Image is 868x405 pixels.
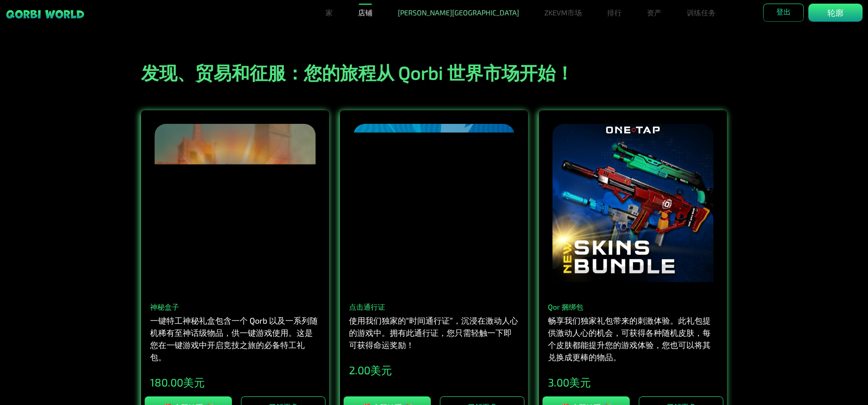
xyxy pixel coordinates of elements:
[394,4,523,22] a: [PERSON_NAME][GEOGRAPHIC_DATA]
[322,4,336,22] a: 家
[569,376,591,389] font: 美元
[150,302,179,311] font: 神秘盒子
[683,4,719,22] a: 训练任务
[150,316,318,362] font: 一键特工神秘礼盒包含一个 Qorb 以及一系列随机稀有至神话级物品，供一键游戏使用。这是您在一键游戏中开启竞技之旅的必备特工礼包。
[354,4,376,22] a: 店铺
[548,302,583,311] font: Qor 捆绑包
[141,61,574,83] font: 发现、贸易和征服：您的旅程从 Qorbi 世界市场开始！
[607,8,622,17] font: 排行
[548,316,711,362] font: 畅享我们独家礼包带来的刺激体验。此礼包提供激动人心的机会，可获得各种随机皮肤，每个皮肤都能提升您的游戏体验，您也可以将其兑换成更棒的物品。
[541,4,585,22] a: ZKEVM市场
[544,8,582,17] font: ZKEVM市场
[370,363,392,377] font: 美元
[827,8,844,18] font: 轮廓
[349,316,518,350] font: 使用我们独家的“时间通行证”，沉浸在激动人心的游戏中。拥有此通行证，您只需轻触一下即可获得命运奖励！
[358,8,373,17] font: 店铺
[183,376,205,389] font: 美元
[604,4,625,22] a: 排行
[687,8,716,17] font: 训练任务
[325,8,333,17] font: 家
[398,8,519,17] font: [PERSON_NAME][GEOGRAPHIC_DATA]
[5,9,85,19] img: 粘性品牌标识
[349,302,385,311] font: 点击通行证
[647,8,661,17] font: 资产
[150,376,183,389] font: 180.00
[643,4,665,22] a: 资产
[763,4,804,22] button: 登出
[349,363,370,377] font: 2.00
[548,376,569,389] font: 3.00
